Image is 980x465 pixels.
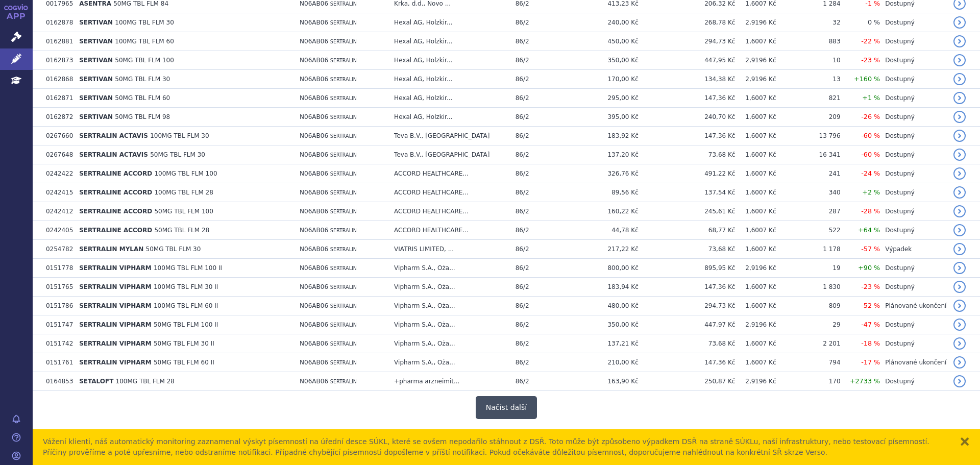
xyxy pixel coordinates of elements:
[880,127,948,145] td: Dostupný
[79,38,113,45] span: SERTIVAN
[861,113,880,120] span: -26 %
[548,32,639,51] td: 450,00 Kč
[389,259,510,278] td: Vipharm S.A., Oża...
[735,108,776,127] td: 1,6007 Kč
[115,76,170,83] span: 50MG TBL FLM 30
[41,51,74,70] td: 0162873
[330,322,357,328] span: SERTRALIN
[389,334,510,353] td: Vipharm S.A., Oża...
[858,226,880,234] span: +64 %
[639,278,736,297] td: 147,36 Kč
[953,224,966,236] a: detail
[79,76,113,83] span: SERTIVAN
[953,54,966,66] a: detail
[389,32,510,51] td: Hexal AG, Holzkir...
[516,283,529,290] span: 86/2
[79,246,143,253] span: SERTRALIN MYLAN
[115,38,174,45] span: 100MG TBL FLM 60
[861,302,880,309] span: -52 %
[880,240,948,259] td: Výpadek
[735,13,776,32] td: 2,9196 Kč
[953,356,966,369] a: detail
[41,32,74,51] td: 0162881
[79,57,113,64] span: SERTIVAN
[548,145,639,164] td: 137,20 Kč
[880,183,948,202] td: Dostupný
[776,13,841,32] td: 32
[880,51,948,70] td: Dostupný
[953,167,966,180] a: detail
[880,145,948,164] td: Dostupný
[300,340,328,347] span: N06AB06
[861,169,880,177] span: -24 %
[953,73,966,85] a: detail
[639,108,736,127] td: 240,70 Kč
[880,108,948,127] td: Dostupný
[300,76,328,83] span: N06AB06
[300,151,328,158] span: N06AB06
[735,70,776,89] td: 2,9196 Kč
[639,127,736,145] td: 147,36 Kč
[79,132,148,139] span: SERTRALIN ACTAVIS
[330,114,357,120] span: SERTRALIN
[389,240,510,259] td: VIATRIS LIMITED, ...
[389,127,510,145] td: Teva B.V., [GEOGRAPHIC_DATA]
[389,278,510,297] td: Vipharm S.A., Oża...
[735,259,776,278] td: 2,9196 Kč
[41,353,74,372] td: 0151761
[389,70,510,89] td: Hexal AG, Holzkir...
[79,113,113,120] span: SERTIVAN
[476,396,537,419] button: Načíst další
[330,341,357,347] span: SERTRALIN
[300,189,328,196] span: N06AB06
[639,221,736,240] td: 68,77 Kč
[880,353,948,372] td: Plánované ukončení
[548,297,639,315] td: 480,00 Kč
[862,94,880,102] span: +1 %
[300,57,328,64] span: N06AB06
[880,89,948,108] td: Dostupný
[776,259,841,278] td: 19
[300,227,328,234] span: N06AB06
[735,240,776,259] td: 1,6007 Kč
[389,13,510,32] td: Hexal AG, Holzkir...
[639,89,736,108] td: 147,36 Kč
[953,111,966,123] a: detail
[330,77,357,82] span: SERTRALIN
[953,281,966,293] a: detail
[154,208,213,215] span: 50MG TBL FLM 100
[330,360,357,365] span: SERTRALIN
[41,164,74,183] td: 0242422
[330,247,357,252] span: SERTRALIN
[41,70,74,89] td: 0162868
[389,51,510,70] td: Hexal AG, Holzkir...
[389,108,510,127] td: Hexal AG, Holzkir...
[639,145,736,164] td: 73,68 Kč
[516,57,529,64] span: 86/2
[861,151,880,158] span: -60 %
[79,208,152,215] span: SERTRALINE ACCORD
[79,359,152,366] span: SERTRALIN VIPHARM
[516,113,529,120] span: 86/2
[154,170,217,177] span: 100MG TBL FLM 100
[735,51,776,70] td: 2,9196 Kč
[330,58,357,63] span: SERTRALIN
[330,171,357,177] span: SERTRALIN
[735,372,776,391] td: 2,9196 Kč
[300,359,328,366] span: N06AB06
[154,227,209,234] span: 50MG TBL FLM 28
[389,372,510,391] td: +pharma arzneimit...
[516,189,529,196] span: 86/2
[953,375,966,387] a: detail
[880,334,948,353] td: Dostupný
[548,13,639,32] td: 240,00 Kč
[300,94,328,102] span: N06AB06
[548,259,639,278] td: 800,00 Kč
[115,113,170,120] span: 50MG TBL FLM 98
[880,221,948,240] td: Dostupný
[41,259,74,278] td: 0151778
[79,302,152,309] span: SERTRALIN VIPHARM
[868,18,880,26] span: 0 %
[79,227,152,234] span: SERTRALINE ACCORD
[330,20,357,26] span: SERTRALIN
